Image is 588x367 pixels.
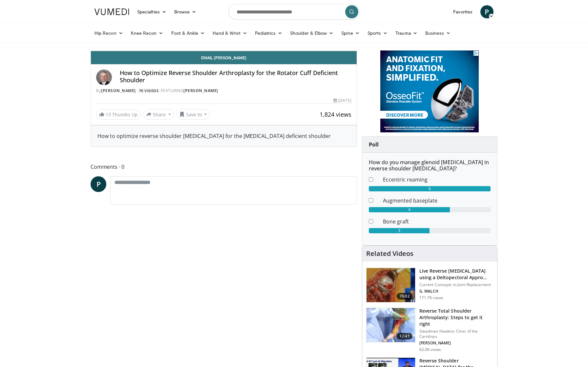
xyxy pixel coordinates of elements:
[369,207,450,212] div: 4
[421,27,455,40] a: Business
[391,27,421,40] a: Trauma
[369,186,491,191] div: 6
[378,176,495,183] dd: Eccentric reaming
[91,51,357,51] video-js: Video Player
[380,50,479,132] iframe: Advertisement
[170,5,200,18] a: Browse
[91,176,106,192] a: P
[419,295,443,300] p: 171.7K views
[167,27,209,40] a: Foot & Ankle
[177,109,210,120] button: Save to
[333,98,351,104] div: [DATE]
[133,5,170,18] a: Specialties
[91,27,127,40] a: Hip Recon
[143,109,174,120] button: Share
[397,293,412,299] span: 76:02
[120,69,351,84] h4: How to Optimize Reverse Shoulder Arthroplasty for the Rotator Cuff Deficient Shoulder
[96,69,112,85] img: Avatar
[228,4,360,20] input: Search topics, interventions
[419,329,493,339] p: Steadman Hawkins Clinic of the Carolinas
[137,88,161,93] a: 70 Videos
[419,308,493,327] h3: Reverse Total Shoulder Arthroplasty: Steps to get it right
[366,250,413,258] h4: Related Videos
[369,228,430,233] div: 3
[369,159,491,172] h6: How do you manage glenoid [MEDICAL_DATA] in reverse shoulder [MEDICAL_DATA]?
[419,289,493,294] p: G. WALCH
[419,268,493,281] h3: Live Reverse [MEDICAL_DATA] using a Deltopectoral Appro…
[364,27,392,40] a: Sports
[320,110,351,118] span: 1,824 views
[96,109,141,120] a: 13 Thumbs Up
[91,51,357,64] a: Email [PERSON_NAME]
[251,27,286,40] a: Pediatrics
[101,88,136,93] a: [PERSON_NAME]
[419,282,493,287] p: Current Concepts in Joint Replacement
[419,340,493,346] p: [PERSON_NAME]
[183,88,218,93] a: [PERSON_NAME]
[397,333,412,339] span: 12:41
[209,27,251,40] a: Hand & Wrist
[378,197,495,204] dd: Augmented baseplate
[449,5,476,18] a: Favorites
[369,141,379,148] strong: Poll
[96,88,351,94] div: By FEATURING
[97,132,350,140] div: How to optimize reverse shoulder [MEDICAL_DATA] for the [MEDICAL_DATA] deficient shoulder
[106,111,111,118] span: 13
[366,308,493,352] a: 12:41 Reverse Total Shoulder Arthroplasty: Steps to get it right Steadman Hawkins Clinic of the C...
[94,9,129,15] img: VuMedi Logo
[91,163,357,171] span: Comments 0
[127,27,167,40] a: Knee Recon
[480,5,493,18] a: P
[366,268,493,302] a: 76:02 Live Reverse [MEDICAL_DATA] using a Deltopectoral Appro… Current Concepts in Joint Replacem...
[337,27,363,40] a: Spine
[378,218,495,225] dd: Bone graft
[367,308,415,342] img: 326034_0000_1.png.150x105_q85_crop-smart_upscale.jpg
[419,347,441,352] p: 62.0K views
[286,27,337,40] a: Shoulder & Elbow
[367,268,415,302] img: 684033_3.png.150x105_q85_crop-smart_upscale.jpg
